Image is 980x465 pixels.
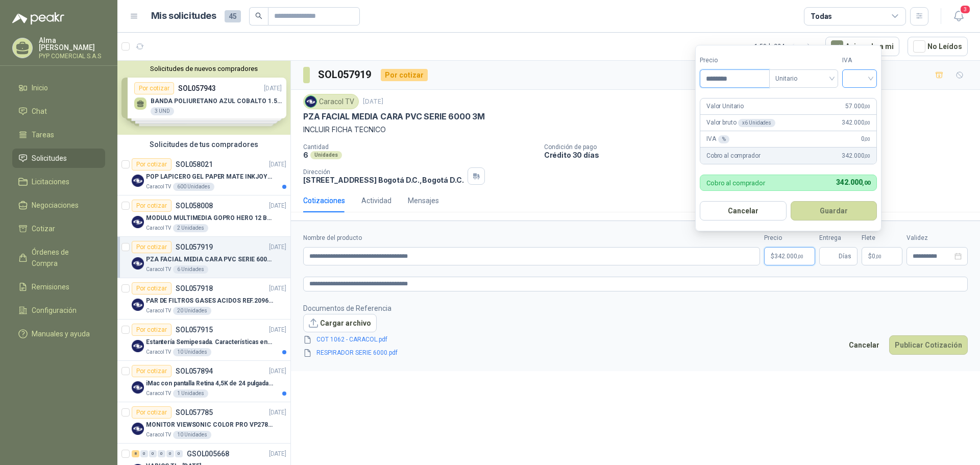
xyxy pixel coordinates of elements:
[862,247,902,265] p: $ 0,00
[146,420,273,430] p: MONITOR VIEWSONIC COLOR PRO VP2786-4K
[861,134,870,144] span: 0
[303,233,760,243] label: Nombre del producto
[312,348,402,358] a: RESPIRADOR SERIE 6000.pdf
[132,200,171,212] div: Por cotizar
[738,119,775,127] div: x 6 Unidades
[146,431,171,439] p: Caracol TV
[12,172,105,191] a: Licitaciones
[146,379,273,388] p: iMac con pantalla Retina 4,5K de 24 pulgadas M4
[32,328,90,339] span: Manuales y ayuda
[872,253,881,259] span: 0
[151,9,216,23] h1: Mis solicitudes
[132,381,144,394] img: Company Logo
[269,449,286,459] p: [DATE]
[12,242,105,273] a: Órdenes de Compra
[269,284,286,293] p: [DATE]
[176,326,213,333] p: SOL057915
[864,153,870,159] span: ,00
[132,175,144,187] img: Company Logo
[269,408,286,418] p: [DATE]
[889,335,968,355] button: Publicar Cotización
[819,233,857,243] label: Entrega
[836,178,870,186] span: 342.000
[303,176,463,184] p: [STREET_ADDRESS] Bogotá D.C. , Bogotá D.C.
[303,111,485,122] p: PZA FACIAL MEDIA CARA PVC SERIE 6000 3M
[132,450,139,457] div: 8
[960,5,971,14] span: 3
[146,265,171,274] p: Caracol TV
[706,180,765,186] p: Cobro al comprador
[32,223,55,234] span: Cotizar
[32,176,69,187] span: Licitaciones
[173,183,214,191] div: 600 Unidades
[117,402,290,444] a: Por cotizarSOL057785[DATE] Company LogoMONITOR VIEWSONIC COLOR PRO VP2786-4KCaracol TV10 Unidades
[303,314,377,332] button: Cargar archivo
[176,202,213,209] p: SOL058008
[132,340,144,352] img: Company Logo
[862,233,902,243] label: Flete
[544,151,976,159] p: Crédito 30 días
[12,125,105,144] a: Tareas
[303,143,536,151] p: Cantidad
[811,11,832,22] div: Todas
[32,305,77,316] span: Configuración
[146,296,273,306] p: PAR DE FILTROS GASES ACIDOS REF.2096 3M
[775,71,832,86] span: Unitario
[269,325,286,335] p: [DATE]
[132,216,144,228] img: Company Logo
[187,450,229,457] p: GSOL005668
[706,102,744,111] p: Valor Unitario
[146,224,171,232] p: Caracol TV
[706,134,729,144] p: IVA
[117,61,290,135] div: Solicitudes de nuevos compradoresPor cotizarSOL057943[DATE] BANDA POLIURETANO AZUL COBALTO 1.5MM ...
[269,160,286,169] p: [DATE]
[176,368,213,375] p: SOL057894
[117,237,290,278] a: Por cotizarSOL057919[DATE] Company LogoPZA FACIAL MEDIA CARA PVC SERIE 6000 3MCaracol TV6 Unidades
[764,247,815,265] p: $342.000,00
[868,253,872,259] span: $
[318,67,373,83] h3: SOL057919
[842,151,870,161] span: 342.000
[12,12,64,25] img: Logo peakr
[906,233,968,243] label: Validez
[132,241,171,253] div: Por cotizar
[862,180,870,186] span: ,00
[173,307,211,315] div: 20 Unidades
[132,406,171,419] div: Por cotizar
[132,257,144,270] img: Company Logo
[117,135,290,154] div: Solicitudes de tus compradores
[764,233,815,243] label: Precio
[864,136,870,142] span: ,00
[312,335,402,345] a: COT 1062 - CARACOL.pdf
[842,118,870,128] span: 342.000
[408,195,439,206] div: Mensajes
[310,151,342,159] div: Unidades
[381,69,428,81] div: Por cotizar
[117,278,290,320] a: Por cotizarSOL057918[DATE] Company LogoPAR DE FILTROS GASES ACIDOS REF.2096 3MCaracol TV20 Unidades
[791,201,877,221] button: Guardar
[908,37,968,56] button: No Leídos
[361,195,391,206] div: Actividad
[173,389,208,398] div: 1 Unidades
[875,254,881,259] span: ,00
[303,151,308,159] p: 6
[255,12,262,19] span: search
[12,219,105,238] a: Cotizar
[864,120,870,126] span: ,00
[121,65,286,72] button: Solicitudes de nuevos compradores
[132,423,144,435] img: Company Logo
[117,195,290,237] a: Por cotizarSOL058008[DATE] Company LogoMODULO MULTIMEDIA GOPRO HERO 12 BLACKCaracol TV2 Unidades
[176,161,213,168] p: SOL058021
[39,53,105,59] p: PYP COMERCIAL S.A.S
[544,143,976,151] p: Condición de pago
[146,172,273,182] p: POP LAPICERO GEL PAPER MATE INKJOY 0.7 (Revisar el adjunto)
[305,96,316,107] img: Company Logo
[12,301,105,320] a: Configuración
[700,201,787,221] button: Cancelar
[825,37,899,56] button: Asignado a mi
[774,253,803,259] span: 342.000
[146,255,273,264] p: PZA FACIAL MEDIA CARA PVC SERIE 6000 3M
[303,303,414,314] p: Documentos de Referencia
[175,450,183,457] div: 0
[166,450,174,457] div: 0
